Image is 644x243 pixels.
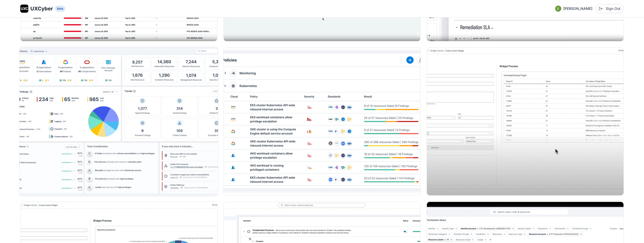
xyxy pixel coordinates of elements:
[30,5,53,12] span: UXCyber
[55,6,65,12] span: beta
[555,6,561,12] img: Profile
[21,6,28,11] span: UXC
[19,47,218,196] img: Tenable image 25
[427,48,624,195] img: Tenable image 27
[224,48,420,195] img: Tenable image 26
[20,5,65,13] a: UXCUXCyberbeta
[563,6,592,11] span: [PERSON_NAME]
[595,4,624,13] button: Sign Out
